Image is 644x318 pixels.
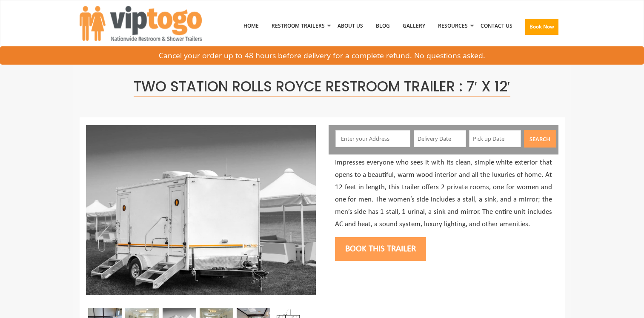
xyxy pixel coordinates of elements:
[414,130,466,147] input: Delivery Date
[519,4,565,53] a: Book Now
[524,130,556,148] button: Search
[474,4,519,48] a: Contact Us
[86,125,316,295] img: Side view of two station restroom trailer with separate doors for males and females
[335,130,410,147] input: Enter your Address
[237,4,265,48] a: Home
[335,157,552,230] p: Impresses everyone who sees it with its clean, simple white exterior that opens to a beautiful, w...
[335,237,426,261] button: Book this trailer
[134,77,510,97] span: Two Station Rolls Royce Restroom Trailer : 7′ x 12′
[396,4,432,48] a: Gallery
[265,4,331,48] a: Restroom Trailers
[525,19,558,35] button: Book Now
[331,4,369,48] a: About Us
[80,6,202,41] img: VIPTOGO
[369,4,396,48] a: Blog
[469,130,521,147] input: Pick up Date
[432,4,474,48] a: Resources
